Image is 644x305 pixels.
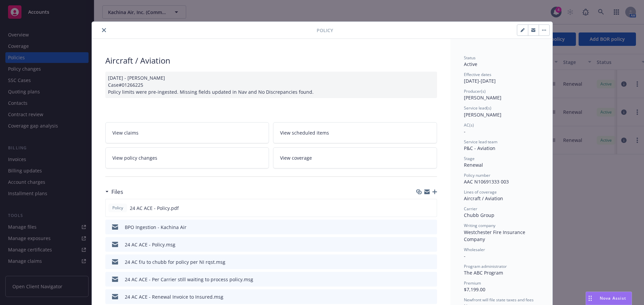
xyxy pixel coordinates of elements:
[464,263,507,269] span: Program administrator
[105,55,437,66] div: Aircraft / Aviation
[464,253,466,259] span: -
[464,286,485,293] span: $7,199.00
[464,247,485,252] span: Wholesaler
[112,154,157,161] span: View policy changes
[105,147,269,168] a: View policy changes
[464,212,494,218] span: Chubb Group
[464,105,491,111] span: Service lead(s)
[464,156,475,161] span: Stage
[105,187,123,196] div: Files
[428,293,434,300] button: preview file
[464,206,477,212] span: Carrier
[464,223,495,228] span: Writing company
[586,292,632,305] button: Nova Assist
[464,195,503,202] span: Aircraft / Aviation
[125,258,225,265] div: 24 AC f/u to chubb for policy per NI rqst.msg
[418,224,423,231] button: download file
[464,229,527,242] span: Westchester Fire Insurance Company
[111,205,124,211] span: Policy
[428,205,434,212] button: preview file
[100,26,108,34] button: close
[125,224,186,231] div: BPO Ingestion - Kachina Air
[125,293,223,300] div: 24 AC ACE - Renewal Invoice to Insured.msg
[418,241,423,248] button: download file
[464,111,501,118] span: [PERSON_NAME]
[464,139,497,145] span: Service lead team
[130,205,179,212] span: 24 AC ACE - Policy.pdf
[273,147,437,168] a: View coverage
[417,205,423,212] button: download file
[464,178,509,185] span: AAC N10691333 003
[464,94,501,101] span: [PERSON_NAME]
[464,55,476,61] span: Status
[273,122,437,143] a: View scheduled items
[600,295,626,301] span: Nova Assist
[428,258,434,265] button: preview file
[464,172,490,178] span: Policy number
[586,292,594,305] div: Drag to move
[464,61,477,67] span: Active
[125,241,175,248] div: 24 AC ACE - Policy.msg
[317,27,333,34] span: Policy
[464,72,491,77] span: Effective dates
[428,224,434,231] button: preview file
[428,276,434,283] button: preview file
[105,72,437,98] div: [DATE] - [PERSON_NAME] Case#01266225 Policy limits were pre-ingested. Missing fields updated in N...
[464,128,466,135] span: -
[464,162,483,168] span: Renewal
[418,293,423,300] button: download file
[112,129,139,136] span: View claims
[464,145,495,151] span: P&C - Aviation
[464,270,503,276] span: The ABC Program
[464,122,474,128] span: AC(s)
[280,129,329,136] span: View scheduled items
[280,154,312,161] span: View coverage
[464,72,539,84] div: [DATE] - [DATE]
[464,280,481,286] span: Premium
[464,88,486,94] span: Producer(s)
[464,297,534,303] span: Newfront will file state taxes and fees
[418,258,423,265] button: download file
[105,122,269,143] a: View claims
[111,187,123,196] h3: Files
[418,276,423,283] button: download file
[464,189,497,195] span: Lines of coverage
[125,276,253,283] div: 24 AC ACE - Per Carrier still waiting to process policy.msg
[428,241,434,248] button: preview file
